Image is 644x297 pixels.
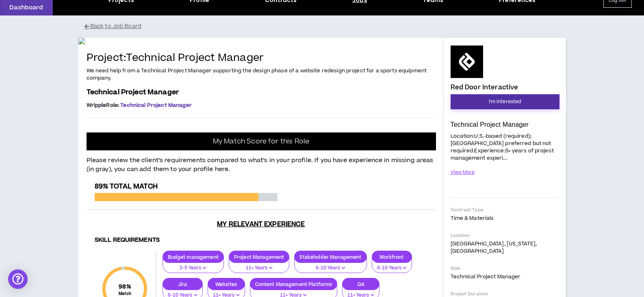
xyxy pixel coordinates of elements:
button: 6-10 Years [294,258,366,273]
p: Jira [163,281,202,287]
p: 6-10 Years [299,264,361,272]
p: Stakeholder Management [295,254,366,260]
small: Match [119,291,131,297]
p: Please review the client’s requirements compared to what’s in your profile. If you have experienc... [87,151,436,174]
p: Dashboard [9,3,43,12]
p: 6-10 Years [377,264,407,272]
p: QA [343,281,379,287]
span: Technical Project Manager [451,273,521,280]
span: 89% Total Match [95,182,158,191]
button: View More [451,165,475,180]
span: Technical Project Manager [87,87,179,97]
button: 11+ Years [229,258,290,273]
button: Back to Job Board [85,20,572,34]
span: Technical Project Manager [120,102,192,109]
button: I'm Interested [451,94,559,109]
span: We need help from a Technical Project Manager supporting the design phase of a website redesign p... [87,67,427,82]
div: Open Intercom Messenger [8,269,28,289]
p: Time & Materials [451,215,559,222]
p: Technical Project Manager [451,121,559,129]
p: Project Management [229,254,289,260]
p: Contract Type [451,207,559,213]
h3: My Relevant Experience [87,220,436,228]
p: 2-5 Years [168,264,219,272]
p: My Match Score for this Role [213,137,309,145]
span: Wripple Role : [87,102,119,109]
p: Project Duration [451,291,559,297]
p: Content Management Platforms [250,281,337,287]
p: Websites [208,281,245,287]
p: Workfront [372,254,412,260]
h4: Skill Requirements [95,236,428,244]
button: 6-10 Years [372,258,412,273]
img: nDPbjuwkboGnqh5l0214u0f0l6zPl1yr4HZzo1vT.jpg [78,38,444,44]
p: Role [451,265,559,271]
p: Location:U.S.-based (required); [GEOGRAPHIC_DATA] preferred but not required.Experience:5+ years ... [451,132,559,162]
p: Budget management [163,254,223,260]
p: 11+ Years [234,264,284,272]
button: 2-5 Years [163,258,224,273]
h4: Project: Technical Project Manager [87,52,436,64]
span: I'm Interested [489,98,521,106]
h4: Red Door Interactive [451,84,518,91]
p: Location [451,232,559,238]
span: 98 % [119,282,131,291]
p: [GEOGRAPHIC_DATA], [US_STATE], [GEOGRAPHIC_DATA] [451,240,559,255]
